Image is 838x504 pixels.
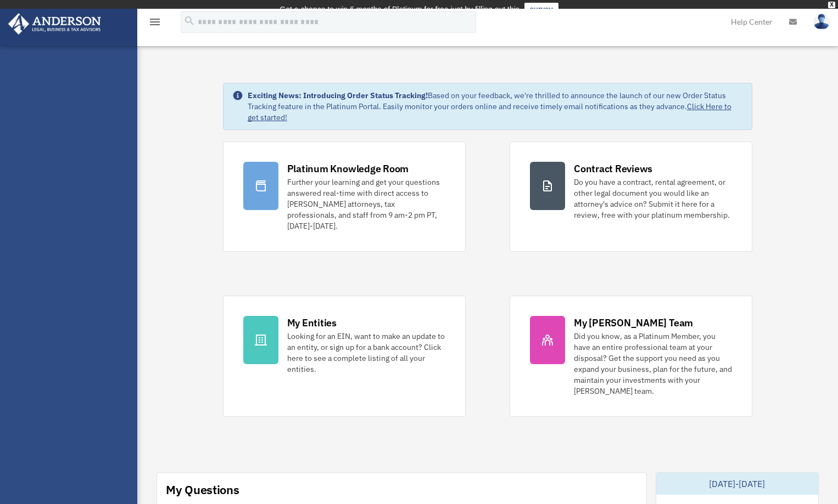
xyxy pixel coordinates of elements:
div: Do you have a contract, rental agreement, or other legal document you would like an attorney's ad... [574,177,732,220]
div: Platinum Knowledge Room [287,162,409,175]
img: Anderson Advisors Platinum Portal [5,13,104,35]
div: Contract Reviews [574,162,652,175]
a: Contract Reviews Do you have a contract, rental agreement, or other legal document you would like... [510,141,752,252]
div: Based on your feedback, we're thrilled to announce the launch of our new Order Status Tracking fe... [248,90,744,123]
div: Get a chance to win 6 months of Platinum for free just by filling out this [280,3,519,16]
div: close [828,2,835,8]
a: Platinum Knowledge Room Further your learning and get your questions answered real-time with dire... [223,141,466,252]
a: survey [524,3,558,16]
div: Looking for an EIN, want to make an update to an entity, or sign up for a bank account? Click her... [287,331,445,375]
div: Did you know, as a Platinum Member, you have an entire professional team at your disposal? Get th... [574,331,732,397]
div: [DATE]-[DATE] [656,473,819,495]
i: search [183,15,195,27]
div: My Entities [287,316,337,330]
a: Click Here to get started! [248,101,731,122]
div: My Questions [166,482,239,498]
i: menu [148,15,161,29]
img: User Pic [813,14,830,30]
a: My [PERSON_NAME] Team Did you know, as a Platinum Member, you have an entire professional team at... [510,296,752,417]
div: My [PERSON_NAME] Team [574,316,693,330]
a: My Entities Looking for an EIN, want to make an update to an entity, or sign up for a bank accoun... [223,296,466,417]
strong: Exciting News: Introducing Order Status Tracking! [248,90,428,100]
a: menu [148,19,161,29]
div: Further your learning and get your questions answered real-time with direct access to [PERSON_NAM... [287,177,445,231]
